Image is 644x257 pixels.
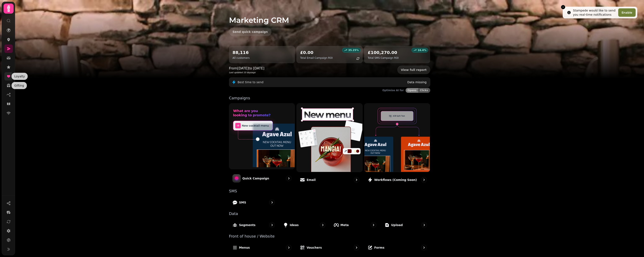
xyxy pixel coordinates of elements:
[239,245,250,250] p: Menus
[422,178,426,182] svg: go to
[239,200,246,205] p: SMS
[290,223,299,227] p: Ideas
[239,223,256,227] p: Segments
[374,245,384,250] p: Forms
[229,242,295,254] a: Menus
[364,103,430,186] a: Workflows (coming soon)Workflows (coming soon)
[408,89,417,92] span: Opens
[422,223,426,227] svg: go to
[573,8,617,17] div: Stampede would like to send you real-time notifications
[371,223,376,227] svg: go to
[229,189,430,193] p: SMS
[307,245,322,250] p: Vouchers
[382,89,404,92] p: Optimise AI for
[321,223,325,227] svg: go to
[406,88,418,93] button: Opens
[381,219,430,231] a: Upload
[341,223,349,227] p: Meta
[229,71,264,74] p: Last updated 10 days ago
[12,73,28,80] div: Loyalty
[229,212,430,216] p: Data
[229,103,295,186] a: Quick CampaignQuick Campaign
[354,245,359,250] svg: go to
[270,200,274,205] svg: go to
[229,196,278,208] a: SMS
[374,178,417,182] p: Workflows (coming soon)
[364,242,430,254] a: Forms
[422,245,426,250] svg: go to
[364,104,430,172] img: Workflows (coming soon)
[330,219,380,231] a: Meta
[348,49,359,52] p: 35.25 %
[270,223,274,227] svg: go to
[229,234,430,238] p: Front of house / Website
[229,66,264,71] p: From [DATE] to [DATE]
[229,6,430,24] h1: Marketing CRM
[229,104,295,169] img: Quick Campaign
[280,219,329,231] a: Ideas
[307,178,316,182] p: Email
[297,103,363,186] a: EmailEmail
[418,88,430,93] button: Clicks
[397,66,430,74] a: View full report
[300,56,333,60] p: Total Email Campaign ROI
[418,49,426,52] p: 16.4 %
[391,223,403,227] p: Upload
[238,80,264,84] p: Best time to send
[233,30,268,33] span: Send quick campaign
[287,176,291,180] svg: go to
[229,219,278,231] a: Segments
[297,242,363,254] a: Vouchers
[229,28,271,36] button: Send quick campaign
[300,50,333,55] h2: £0.00
[354,178,359,182] svg: go to
[233,50,250,55] h2: 88,116
[618,8,636,17] button: Enable
[242,176,269,180] p: Quick Campaign
[233,56,250,60] p: All customers
[368,50,399,55] h2: £100,270.00
[407,80,427,84] p: Data missing
[420,89,428,92] span: Clicks
[287,245,291,250] svg: go to
[297,104,362,172] img: Email
[12,82,27,89] div: Gifting
[354,55,362,62] button: refresh
[368,56,399,60] p: Total SMS Campaign ROI
[561,5,565,9] button: Close toast
[229,96,430,100] p: Campaigns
